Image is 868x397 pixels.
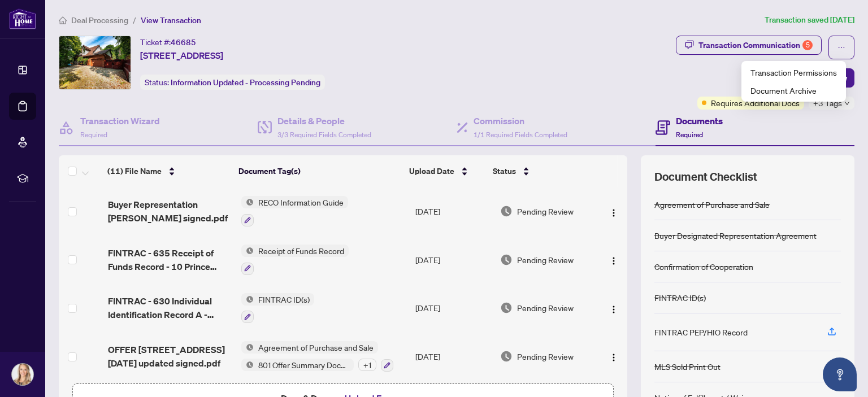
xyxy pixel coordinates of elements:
img: IMG-W12286357_1.jpg [59,36,131,89]
img: Document Status [500,205,513,217]
th: Status [488,155,589,187]
td: [DATE] [411,235,496,284]
div: FINTRAC ID(s) [654,291,706,304]
div: + 1 [358,359,376,371]
button: Logo [605,347,623,365]
button: Status IconReceipt of Funds Record [241,245,349,275]
span: Deal Processing [71,15,128,25]
span: Information Updated - Processing Pending [171,77,320,88]
td: [DATE] [411,284,496,333]
img: Document Status [500,254,513,266]
img: Logo [609,208,618,217]
span: Pending Review [517,350,574,363]
div: 5 [802,40,813,50]
span: Receipt of Funds Record [254,245,349,257]
span: OFFER [STREET_ADDRESS] [DATE] updated signed.pdf [108,343,232,370]
div: MLS Sold Print Out [654,360,721,373]
span: Buyer Representation [PERSON_NAME] signed.pdf [108,198,232,225]
td: [DATE] [411,187,496,235]
img: Document Status [500,302,513,314]
span: Document Checklist [654,169,757,185]
button: Status IconAgreement of Purchase and SaleStatus Icon801 Offer Summary Document - For use with Agr... [241,341,393,372]
span: Status [493,165,516,177]
button: Status IconRECO Information Guide [241,196,348,226]
span: Required [80,130,107,139]
th: (11) File Name [103,155,234,187]
span: Required [676,130,703,139]
span: ellipsis [837,43,845,51]
h4: Details & People [277,114,371,128]
img: Status Icon [241,341,254,354]
img: Profile Icon [12,364,33,385]
img: Status Icon [241,245,254,257]
span: FINTRAC - 630 Individual Identification Record A - [PERSON_NAME].pdf [108,294,232,321]
span: 1/1 Required Fields Completed [474,130,567,139]
span: Agreement of Purchase and Sale [254,341,378,354]
span: Transaction Permissions [750,66,837,78]
button: Logo [605,299,623,317]
button: Open asap [823,357,857,391]
span: down [844,101,850,106]
td: [DATE] [411,332,496,381]
h4: Commission [474,114,567,128]
img: Status Icon [241,293,254,306]
h4: Transaction Wizard [80,114,160,128]
button: Status IconFINTRAC ID(s) [241,293,314,324]
div: Status: [140,75,325,90]
th: Upload Date [405,155,488,187]
span: 46685 [171,37,196,47]
img: logo [9,8,36,29]
span: [STREET_ADDRESS] [140,49,223,62]
img: Logo [609,353,618,362]
div: Confirmation of Cooperation [654,260,753,273]
span: Requires Additional Docs [711,97,800,109]
th: Document Tag(s) [234,155,405,187]
div: Agreement of Purchase and Sale [654,198,770,211]
span: View Transaction [141,15,201,25]
div: Transaction Communication [698,36,813,54]
span: 801 Offer Summary Document - For use with Agreement of Purchase and Sale [254,359,354,371]
span: +3 Tags [813,97,842,110]
span: Pending Review [517,205,574,217]
div: Buyer Designated Representation Agreement [654,229,817,242]
img: Logo [609,256,618,265]
button: Logo [605,202,623,220]
span: home [59,16,67,24]
span: RECO Information Guide [254,196,348,208]
div: Ticket #: [140,36,196,49]
div: FINTRAC PEP/HIO Record [654,326,748,338]
img: Logo [609,305,618,314]
img: Status Icon [241,359,254,371]
span: Pending Review [517,254,574,266]
span: FINTRAC - 635 Receipt of Funds Record - 10 Prince St.pdf [108,246,232,273]
span: Upload Date [409,165,454,177]
button: Transaction Communication5 [676,36,822,55]
img: Status Icon [241,196,254,208]
span: FINTRAC ID(s) [254,293,314,306]
img: Document Status [500,350,513,363]
span: Pending Review [517,302,574,314]
article: Transaction saved [DATE] [765,14,854,27]
span: Document Archive [750,84,837,97]
span: 3/3 Required Fields Completed [277,130,371,139]
span: (11) File Name [107,165,162,177]
li: / [133,14,136,27]
button: Logo [605,251,623,269]
h4: Documents [676,114,723,128]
